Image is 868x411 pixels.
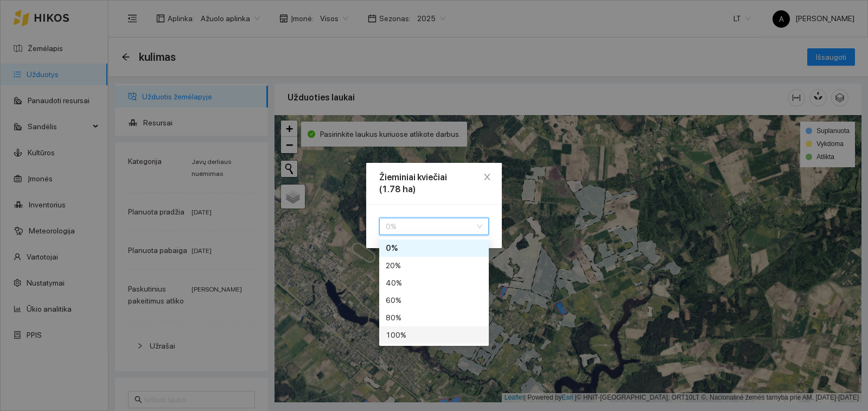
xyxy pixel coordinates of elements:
span: 0 % [386,218,482,235]
div: Žieminiai kviečiai [379,172,489,184]
div: 20 % [386,260,482,271]
button: Close [473,163,502,192]
div: 40 % [386,277,482,289]
div: 100 % [386,329,482,341]
div: (1.78 ha) [379,184,489,195]
span: close [483,173,492,181]
div: 60 % [386,294,482,306]
div: 80 % [386,312,482,324]
div: 0 % [386,242,482,254]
